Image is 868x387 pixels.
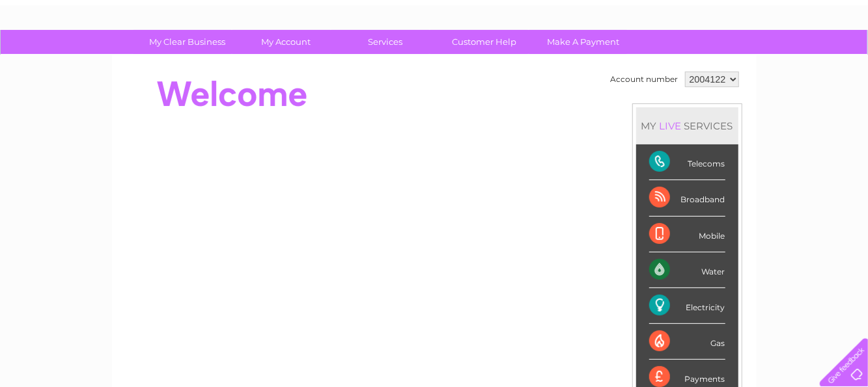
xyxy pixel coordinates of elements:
[529,30,637,54] a: Make A Payment
[825,55,856,65] a: Log out
[639,55,664,65] a: Water
[331,30,439,54] a: Services
[649,288,725,324] div: Electricity
[649,252,725,288] div: Water
[649,144,725,180] div: Telecoms
[430,30,538,54] a: Customer Help
[127,7,742,63] div: Clear Business is a trading name of Verastar Limited (registered in [GEOGRAPHIC_DATA] No. 3667643...
[649,217,725,252] div: Mobile
[671,55,700,65] a: Energy
[781,55,813,65] a: Contact
[657,120,684,132] div: LIVE
[708,55,747,65] a: Telecoms
[649,324,725,360] div: Gas
[608,68,682,90] td: Account number
[755,55,774,65] a: Blog
[232,30,340,54] a: My Account
[636,107,738,144] div: MY SERVICES
[133,30,241,54] a: My Clear Business
[623,7,712,23] a: 0333 014 3131
[649,180,725,216] div: Broadband
[31,34,97,73] img: logo.png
